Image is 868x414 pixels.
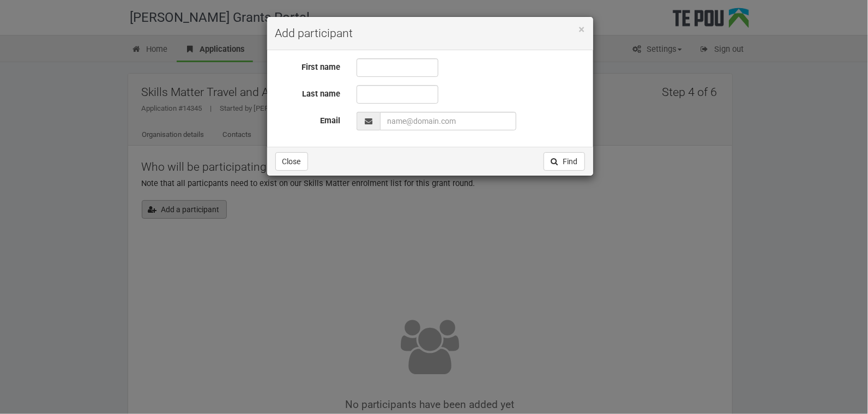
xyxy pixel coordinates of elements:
[302,89,340,99] span: Last name
[579,24,585,35] button: Close
[320,116,340,125] span: Email
[302,62,340,72] span: First name
[380,112,516,130] input: name@domain.com
[579,23,585,36] span: ×
[275,25,585,41] h4: Add participant
[275,152,308,171] button: Close
[544,152,585,171] button: Find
